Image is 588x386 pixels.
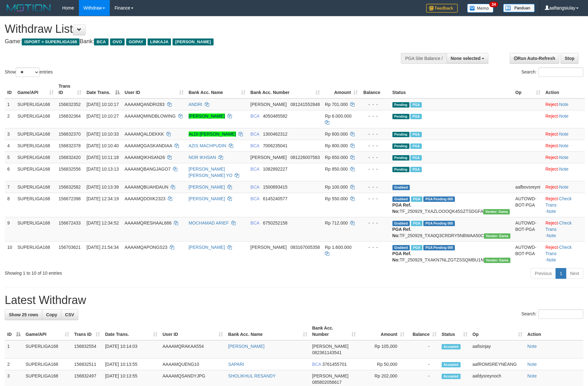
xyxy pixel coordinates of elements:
[325,102,348,107] span: Rp 701.000
[392,114,409,119] span: Pending
[5,23,386,35] h1: Withdraw List
[547,257,556,262] a: Note
[363,143,387,149] div: - - -
[189,155,216,160] a: NOR IKHSAN
[65,312,74,317] span: CSV
[545,102,558,107] a: Reject
[322,362,347,367] span: Copy 3761455701 to clipboard
[103,359,160,370] td: [DATE] 10:13:55
[513,241,543,266] td: AUTOWD-BOT-PGA
[510,53,559,64] a: Run Auto-Refresh
[189,184,225,190] a: [PERSON_NAME]
[86,114,119,119] span: [DATE] 10:10:27
[484,258,510,263] span: Vendor URL: https://trx31.1velocity.biz
[527,373,537,378] a: Note
[5,98,15,110] td: 1
[59,196,81,201] span: 156672398
[189,102,203,107] a: ANDRI
[423,196,455,202] span: PGA Pending
[125,196,165,201] span: AAAAMQDOIIK2323
[407,322,439,340] th: Balance: activate to sort column ascending
[325,114,351,119] span: Rp 6.000.000
[325,167,348,172] span: Rp 850.000
[122,80,186,98] th: User ID: activate to sort column ascending
[442,362,461,367] span: Accepted
[439,322,470,340] th: Status: activate to sort column ascending
[545,184,558,190] a: Reject
[545,155,558,160] a: Reject
[5,128,15,140] td: 3
[312,350,342,355] span: Copy 082361143541 to clipboard
[358,322,407,340] th: Amount: activate to sort column ascending
[545,132,558,137] a: Reject
[86,196,119,201] span: [DATE] 12:34:19
[189,196,225,201] a: [PERSON_NAME]
[447,53,489,64] button: None selected
[392,227,411,238] b: PGA Ref. No:
[250,196,259,201] span: BCA
[263,184,288,190] span: Copy 1500893415 to clipboard
[15,98,56,110] td: SUPERLIGA168
[15,241,56,266] td: SUPERLIGA168
[263,220,288,225] span: Copy 6750252158 to clipboard
[325,155,348,160] span: Rp 650.000
[312,344,349,349] span: [PERSON_NAME]
[189,143,226,148] a: AZIS MACHPUDIN
[110,38,125,45] span: OVO
[5,309,42,320] a: Show 25 rows
[250,184,259,190] span: BCA
[545,114,558,119] a: Reject
[72,359,103,370] td: 156832511
[401,53,446,64] div: PGA Site Balance /
[5,151,15,163] td: 5
[59,245,81,250] span: 156703621
[59,155,81,160] span: 156832420
[325,245,351,250] span: Rp 1.600.000
[325,220,348,225] span: Rp 712.000
[23,359,72,370] td: SUPERLIGA168
[125,143,172,148] span: AAAAMQGASKANDIAA
[5,322,23,340] th: ID: activate to sort column descending
[392,102,409,108] span: Pending
[5,140,15,151] td: 4
[86,132,119,137] span: [DATE] 10:10:33
[189,132,236,137] a: ALDI [PERSON_NAME]
[410,102,421,108] span: Marked by aafheankoy
[263,167,288,172] span: Copy 1082892227 to clipboard
[86,102,119,107] span: [DATE] 10:10:17
[559,114,569,119] a: Note
[125,155,165,160] span: AAAAMQIKHSAN26
[126,38,146,45] span: GOPAY
[566,268,583,279] a: Next
[5,80,15,98] th: ID
[543,181,585,193] td: ·
[263,196,288,201] span: Copy 6145240577 to clipboard
[559,155,569,160] a: Note
[543,98,585,110] td: ·
[410,132,421,137] span: Marked by aafsoycanthlai
[310,322,358,340] th: Bank Acc. Number: activate to sort column ascending
[363,184,387,190] div: - - -
[189,220,229,225] a: MOCHAMAD ARIEF
[125,132,164,137] span: AAAAMQALDEKKK
[5,217,15,241] td: 9
[125,102,165,107] span: AAAAMQANDRI283
[484,233,510,239] span: Vendor URL: https://trx31.1velocity.biz
[148,38,171,45] span: LINKAJA
[390,241,513,266] td: TF_250929_TXAKN7NLZGTZSSQMBU1N
[545,220,558,225] a: Reject
[125,245,167,250] span: AAAAMQAPONGS23
[250,220,259,225] span: BCA
[411,221,422,226] span: Marked by aafsoycanthlai
[248,80,322,98] th: Bank Acc. Number: activate to sort column ascending
[5,193,15,217] td: 8
[84,80,122,98] th: Date Trans.: activate to sort column descending
[250,167,259,172] span: BCA
[521,309,583,319] label: Search:
[392,245,410,250] span: Grabbed
[250,114,259,119] span: BCA
[42,309,61,320] a: Copy
[442,374,461,379] span: Accepted
[363,196,387,202] div: - - -
[392,202,411,214] b: PGA Ref. No:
